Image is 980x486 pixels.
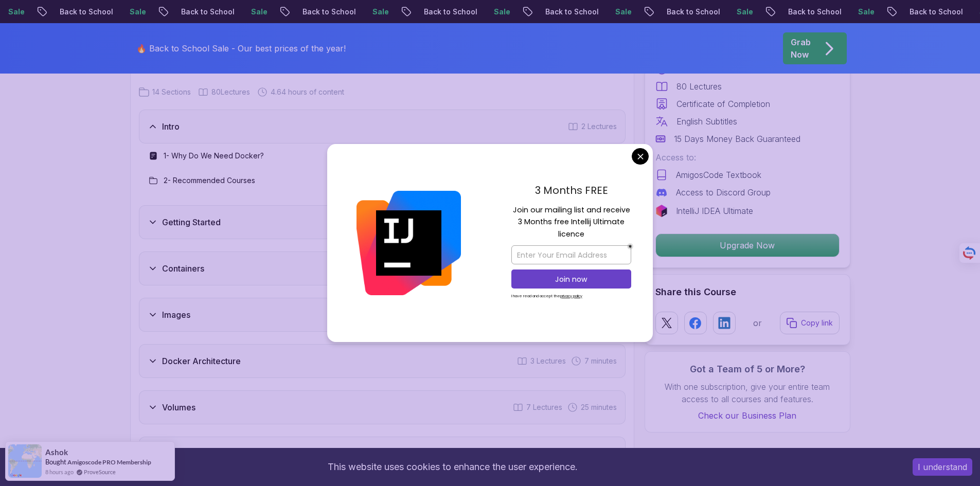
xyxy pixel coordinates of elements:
[162,120,180,133] h3: Intro
[780,7,850,17] p: Back to School
[674,133,800,145] p: 15 Days Money Back Guaranteed
[271,87,344,97] span: 4.64 hours of content
[901,7,971,17] p: Back to School
[121,7,154,17] p: Sale
[45,467,74,476] span: 8 hours ago
[913,458,972,476] button: Accept cookies
[139,110,626,143] button: Intro2 Lectures
[486,7,519,17] p: Sale
[45,448,68,457] span: Ashok
[162,262,204,275] h3: Containers
[416,7,486,17] p: Back to School
[526,402,562,412] span: 7 Lectures
[139,437,626,471] button: Building Docker Images11 Lectures 39 minutes
[139,205,626,239] button: Getting Started6 Lectures 22 minutes
[753,317,762,329] p: or
[656,234,839,257] p: Upgrade Now
[139,344,626,378] button: Docker Architecture3 Lectures 7 minutes
[67,458,151,466] a: Amigoscode PRO Membership
[136,42,346,55] p: 🔥 Back to School Sale - Our best prices of the year!
[676,205,753,217] p: IntelliJ IDEA Ultimate
[658,7,728,17] p: Back to School
[728,7,761,17] p: Sale
[139,390,626,424] button: Volumes7 Lectures 25 minutes
[162,401,195,413] h3: Volumes
[655,233,840,257] button: Upgrade Now
[537,7,607,17] p: Back to School
[676,169,761,181] p: AmigosCode Textbook
[655,205,668,217] img: jetbrains logo
[243,7,276,17] p: Sale
[8,456,897,478] div: This website uses cookies to enhance the user experience.
[164,175,255,186] h3: 2 - Recommended Courses
[850,7,883,17] p: Sale
[780,312,840,334] button: Copy link
[139,298,626,332] button: Images5 Lectures 13 minutes
[211,87,250,97] span: 80 Lectures
[607,7,640,17] p: Sale
[655,362,840,376] h3: Got a Team of 5 or More?
[655,381,840,405] p: With one subscription, give your entire team access to all courses and features.
[655,151,840,164] p: Access to:
[152,87,191,97] span: 14 Sections
[164,151,264,161] h3: 1 - Why Do We Need Docker?
[676,115,737,128] p: English Subtitles
[45,458,66,466] span: Bought
[294,7,364,17] p: Back to School
[139,251,626,285] button: Containers9 Lectures 40 minutes
[584,356,617,366] span: 7 minutes
[530,356,566,366] span: 3 Lectures
[162,309,190,321] h3: Images
[676,186,771,199] p: Access to Discord Group
[581,121,617,132] span: 2 Lectures
[581,402,617,412] span: 25 minutes
[791,36,811,61] p: Grab Now
[676,98,770,110] p: Certificate of Completion
[173,7,243,17] p: Back to School
[162,355,241,367] h3: Docker Architecture
[364,7,397,17] p: Sale
[8,444,42,478] img: provesource social proof notification image
[801,318,833,328] p: Copy link
[51,7,121,17] p: Back to School
[655,409,840,422] a: Check our Business Plan
[84,467,116,476] a: ProveSource
[162,216,221,228] h3: Getting Started
[655,285,840,299] h2: Share this Course
[676,80,722,93] p: 80 Lectures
